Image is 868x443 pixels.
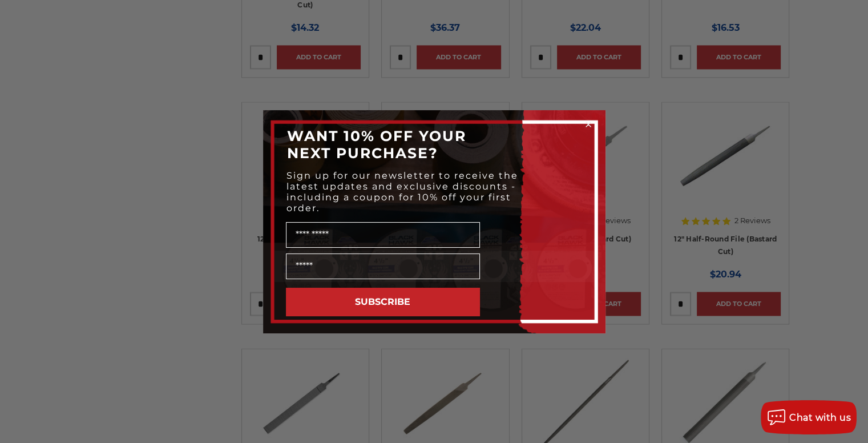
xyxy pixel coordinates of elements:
button: Chat with us [761,400,857,434]
button: SUBSCRIBE [286,288,480,316]
span: Sign up for our newsletter to receive the latest updates and exclusive discounts - including a co... [286,170,518,214]
span: Chat with us [789,412,851,423]
button: Close dialog [583,119,594,130]
input: Email [286,253,480,279]
span: WANT 10% OFF YOUR NEXT PURCHASE? [287,127,466,162]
